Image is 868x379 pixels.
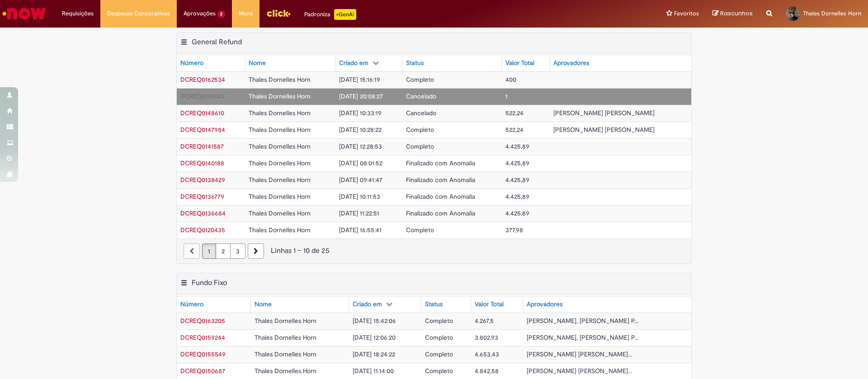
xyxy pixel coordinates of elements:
[339,192,380,201] span: [DATE] 10:11:53
[249,226,311,234] span: Thales Dornelles Horn
[180,159,224,167] span: DCREQ0140188
[339,209,379,217] span: [DATE] 11:22:51
[249,192,311,201] span: Thales Dornelles Horn
[180,176,225,184] span: DCREQ0138429
[339,126,382,134] span: [DATE] 10:28:22
[353,367,394,375] span: [DATE] 11:14:00
[505,176,529,184] span: 4.425,89
[202,243,216,259] a: Página 1
[249,142,311,150] span: Thales Dornelles Horn
[180,37,188,49] button: General Refund Menu de contexto
[527,300,562,309] div: Aprovadores
[425,317,453,325] span: Completo
[475,367,499,375] span: 4.842,58
[475,333,498,342] span: 3.802,93
[1,5,47,23] img: ServiceNow
[425,333,453,342] span: Completo
[475,350,499,358] span: 4.653,43
[553,126,655,134] span: [PERSON_NAME] [PERSON_NAME]
[192,278,227,287] h2: Fundo Fixo
[180,92,224,100] span: DCREQ0149143
[339,226,382,234] span: [DATE] 16:55:41
[527,367,632,375] span: [PERSON_NAME] [PERSON_NAME]...
[180,333,225,342] a: Abrir Registro: DCREQ0159244
[425,367,453,375] span: Completo
[180,159,224,167] a: Abrir Registro: DCREQ0140188
[406,209,475,217] span: Finalizado com Anomalia
[180,350,226,358] a: Abrir Registro: DCREQ0155549
[180,317,225,325] a: Abrir Registro: DCREQ0163205
[527,333,638,342] span: [PERSON_NAME], [PERSON_NAME] P...
[180,226,225,234] a: Abrir Registro: DCREQ0120435
[353,300,382,309] div: Criado em
[406,75,434,84] span: Completo
[803,9,861,17] span: Thales Dornelles Horn
[353,333,396,342] span: [DATE] 12:06:20
[180,126,225,134] a: Abrir Registro: DCREQ0147984
[505,126,524,134] span: 522,24
[339,75,380,84] span: [DATE] 15:16:19
[180,209,226,217] span: DCREQ0136684
[249,159,311,167] span: Thales Dornelles Horn
[180,278,188,290] button: Fundo Fixo Menu de contexto
[180,75,225,84] span: DCREQ0162534
[249,176,311,184] span: Thales Dornelles Horn
[505,59,534,68] div: Valor Total
[180,126,225,134] span: DCREQ0147984
[217,10,225,18] span: 2
[239,9,253,18] span: More
[353,317,396,325] span: [DATE] 15:42:06
[353,350,395,358] span: [DATE] 18:24:22
[406,176,475,184] span: Finalizado com Anomalia
[339,176,382,184] span: [DATE] 09:41:47
[505,159,529,167] span: 4.425,89
[230,243,245,259] a: Página 3
[180,350,226,358] span: DCREQ0155549
[406,142,434,150] span: Completo
[249,209,311,217] span: Thales Dornelles Horn
[406,59,424,68] div: Status
[180,192,224,201] span: DCREQ0136779
[712,9,753,18] a: Rascunhos
[339,59,368,68] div: Criado em
[180,176,225,184] a: Abrir Registro: DCREQ0138429
[249,126,311,134] span: Thales Dornelles Horn
[180,226,225,234] span: DCREQ0120435
[184,246,684,256] div: Linhas 1 − 10 de 25
[339,142,382,150] span: [DATE] 12:28:53
[177,239,691,263] nav: paginação
[527,350,632,358] span: [PERSON_NAME] [PERSON_NAME]...
[505,75,516,84] span: 400
[180,209,226,217] a: Abrir Registro: DCREQ0136684
[505,226,523,234] span: 377,98
[505,142,529,150] span: 4.425,89
[180,92,224,100] a: Abrir Registro: DCREQ0149143
[339,92,383,100] span: [DATE] 20:08:27
[180,317,225,325] span: DCREQ0163205
[406,126,434,134] span: Completo
[180,367,225,375] span: DCREQ0150687
[339,109,382,117] span: [DATE] 10:33:19
[505,192,529,201] span: 4.425,89
[249,109,311,117] span: Thales Dornelles Horn
[255,350,316,358] span: Thales Dornelles Horn
[255,300,272,309] div: Nome
[107,9,170,18] span: Despesas Corporativas
[334,9,356,20] p: +GenAi
[406,109,436,117] span: Cancelado
[255,317,316,325] span: Thales Dornelles Horn
[406,159,475,167] span: Finalizado com Anomalia
[249,75,311,84] span: Thales Dornelles Horn
[180,192,224,201] a: Abrir Registro: DCREQ0136779
[406,192,475,201] span: Finalizado com Anomalia
[425,300,443,309] div: Status
[180,109,224,117] span: DCREQ0148610
[180,333,225,342] span: DCREQ0159244
[192,37,242,47] h2: General Refund
[425,350,453,358] span: Completo
[527,317,638,325] span: [PERSON_NAME], [PERSON_NAME] P...
[475,317,494,325] span: 4.267,5
[255,333,316,342] span: Thales Dornelles Horn
[180,142,224,150] a: Abrir Registro: DCREQ0141587
[184,9,216,18] span: Aprovações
